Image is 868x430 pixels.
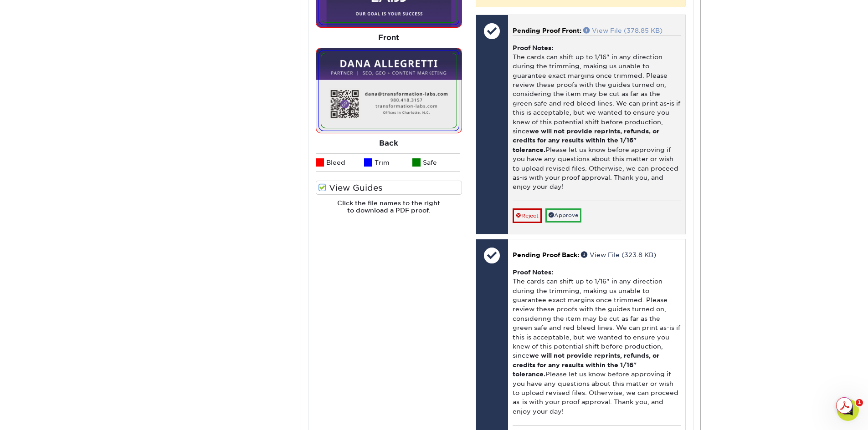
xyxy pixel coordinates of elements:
[513,260,681,425] div: The cards can shift up to 1/16" in any direction during the trimming, making us unable to guarant...
[513,35,681,201] div: The cards can shift up to 1/16" in any direction during the trimming, making us unable to guarant...
[412,153,461,172] li: Safe
[513,208,542,223] a: Reject
[513,352,659,378] b: we will not provide reprints, refunds, or credits for any results within the 1/16" tolerance.
[583,27,663,34] a: View File (378.85 KB)
[364,153,412,172] li: Trim
[513,268,553,276] strong: Proof Notes:
[316,133,462,153] div: Back
[513,27,581,34] span: Pending Proof Front:
[316,153,364,172] li: Bleed
[581,251,656,258] a: View File (323.8 KB)
[316,199,462,222] h6: Click the file names to the right to download a PDF proof.
[316,28,462,48] div: Front
[513,251,579,258] span: Pending Proof Back:
[316,181,462,195] label: View Guides
[513,44,553,51] strong: Proof Notes:
[513,127,659,153] b: we will not provide reprints, refunds, or credits for any results within the 1/16" tolerance.
[545,208,581,223] a: Approve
